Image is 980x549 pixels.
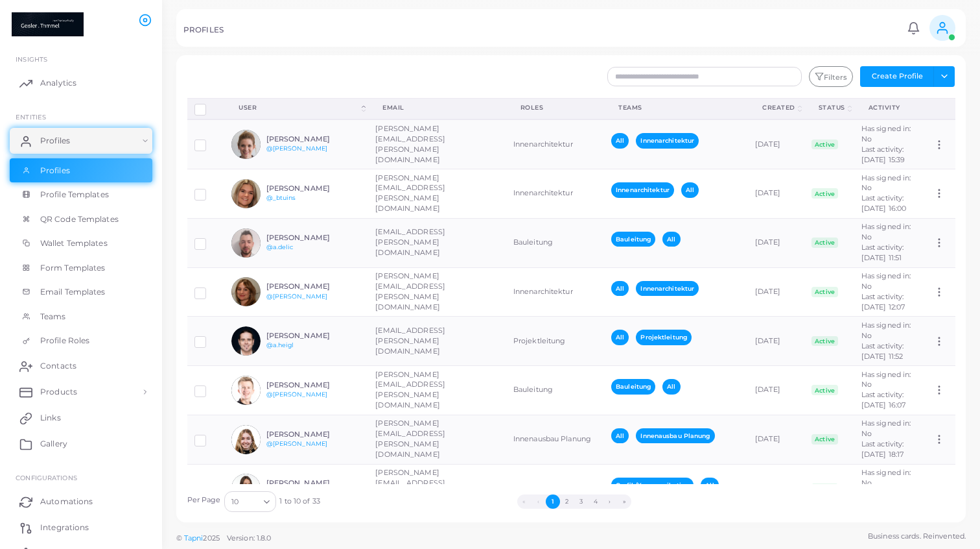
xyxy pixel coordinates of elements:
[748,464,804,513] td: [DATE]
[811,385,839,395] span: Active
[368,464,506,513] td: [PERSON_NAME][EMAIL_ADDRESS][PERSON_NAME][DOMAIN_NAME]
[10,256,152,280] a: Form Templates
[811,238,839,248] span: Active
[266,440,328,447] a: @[PERSON_NAME]
[231,376,261,405] img: avatar
[611,428,629,443] span: All
[227,533,272,543] span: Version: 1.8.0
[506,464,604,513] td: Grafik/Kommunikation
[811,336,839,347] span: Active
[868,531,966,542] span: Business cards. Reinvented.
[368,169,506,219] td: [PERSON_NAME][EMAIL_ADDRESS][PERSON_NAME][DOMAIN_NAME]
[809,66,853,87] button: Filters
[10,158,152,183] a: Profiles
[12,12,84,36] img: logo
[861,124,911,143] span: Has signed in: No
[861,193,906,213] span: Last activity: [DATE] 16:00
[231,228,261,258] img: avatar
[748,218,804,267] td: [DATE]
[368,317,506,366] td: [EMAIL_ADDRESS][PERSON_NAME][DOMAIN_NAME]
[10,353,152,379] a: Contacts
[40,135,70,147] span: Profiles
[266,234,362,242] h6: [PERSON_NAME]
[611,281,629,296] span: All
[520,103,590,112] div: Roles
[811,140,839,150] span: Active
[368,218,506,267] td: [EMAIL_ADDRESS][PERSON_NAME][DOMAIN_NAME]
[611,330,629,345] span: All
[860,66,934,87] button: Create Profile
[861,321,911,340] span: Has signed in: No
[10,304,152,329] a: Teams
[10,207,152,232] a: QR Code Templates
[231,495,239,509] span: 10
[266,243,294,250] a: @a.delic
[10,231,152,256] a: Wallet Templates
[40,189,109,201] span: Profile Templates
[10,70,152,96] a: Analytics
[40,238,108,249] span: Wallet Templates
[40,165,70,177] span: Profiles
[231,326,261,356] img: avatar
[183,25,224,34] h5: PROFILES
[506,415,604,464] td: Innenausbau Planung
[861,439,904,459] span: Last activity: [DATE] 18:17
[811,188,839,199] span: Active
[16,474,77,482] span: Configurations
[266,381,362,389] h6: [PERSON_NAME]
[40,311,66,323] span: Teams
[231,277,261,306] img: avatar
[611,379,655,394] span: Bauleitung
[506,317,604,366] td: Projektleitung
[368,415,506,464] td: [PERSON_NAME][EMAIL_ADDRESS][PERSON_NAME][DOMAIN_NAME]
[279,496,320,507] span: 1 to 10 of 33
[861,468,911,487] span: Has signed in: No
[617,494,631,509] button: Go to last page
[861,419,911,438] span: Has signed in: No
[266,479,362,487] h6: [PERSON_NAME]
[819,103,845,112] div: Status
[184,533,204,543] a: Tapni
[10,328,152,353] a: Profile Roles
[861,222,911,241] span: Has signed in: No
[266,145,328,152] a: @[PERSON_NAME]
[861,292,905,311] span: Last activity: [DATE] 12:07
[266,282,362,291] h6: [PERSON_NAME]
[187,495,221,506] label: Per Page
[40,496,93,507] span: Automations
[506,366,604,415] td: Bauleitung
[611,232,655,247] span: Bauleitung
[10,431,152,457] a: Gallery
[662,232,680,247] span: All
[40,522,89,533] span: Integrations
[861,145,905,164] span: Last activity: [DATE] 15:39
[266,332,362,340] h6: [PERSON_NAME]
[506,169,604,219] td: Innenarchitektur
[861,271,911,291] span: Has signed in: No
[748,267,804,317] td: [DATE]
[701,478,718,493] span: All
[506,267,604,317] td: Innenarchitektur
[574,494,589,509] button: Go to page 3
[266,135,362,143] h6: [PERSON_NAME]
[10,379,152,405] a: Products
[368,366,506,415] td: [PERSON_NAME][EMAIL_ADDRESS][PERSON_NAME][DOMAIN_NAME]
[10,182,152,207] a: Profile Templates
[320,494,828,509] ul: Pagination
[224,491,276,512] div: Search for option
[611,133,629,148] span: All
[231,425,261,454] img: avatar
[40,213,119,225] span: QR Code Templates
[40,386,77,398] span: Products
[368,267,506,317] td: [PERSON_NAME][EMAIL_ADDRESS][PERSON_NAME][DOMAIN_NAME]
[811,287,839,297] span: Active
[40,412,61,424] span: Links
[40,286,106,298] span: Email Templates
[603,494,617,509] button: Go to next page
[203,533,219,544] span: 2025
[10,489,152,515] a: Automations
[869,103,913,112] div: activity
[10,280,152,304] a: Email Templates
[546,494,560,509] button: Go to page 1
[10,405,152,431] a: Links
